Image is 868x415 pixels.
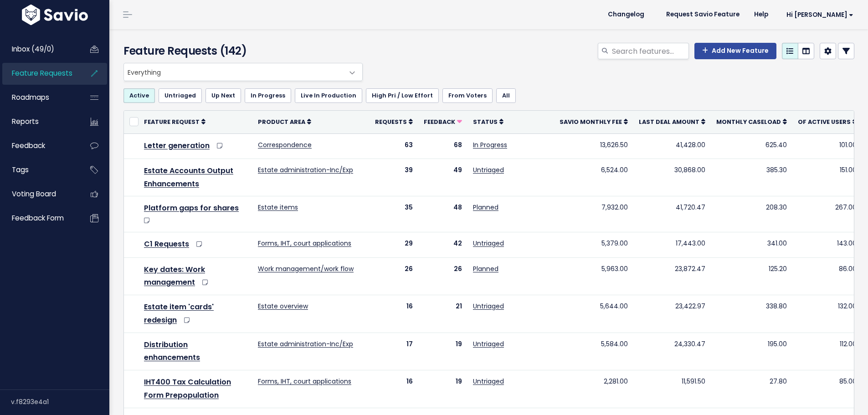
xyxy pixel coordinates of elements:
[123,63,363,81] span: Everything
[711,232,792,257] td: 341.00
[694,43,776,59] a: Add New Feature
[12,189,56,199] span: Voting Board
[418,257,467,295] td: 26
[798,117,857,126] a: Of active users
[798,118,851,126] span: Of active users
[144,118,200,126] span: Feature Request
[792,295,862,333] td: 132.00
[144,377,231,400] a: IHT400 Tax Calculation Form Prepopulation
[711,196,792,232] td: 208.30
[2,63,76,84] a: Feature Requests
[370,159,418,196] td: 39
[370,232,418,257] td: 29
[2,87,76,108] a: Roadmaps
[639,118,699,126] span: Last deal amount
[496,88,516,103] a: All
[473,264,498,273] a: Planned
[473,377,504,386] a: Untriaged
[144,140,210,151] a: Letter generation
[633,295,711,333] td: 23,422.97
[473,203,498,212] a: Planned
[792,196,862,232] td: 267.00
[144,264,205,288] a: Key dates: Work management
[2,208,76,229] a: Feedback form
[633,257,711,295] td: 23,872.47
[424,118,455,126] span: Feedback
[2,184,76,205] a: Voting Board
[792,133,862,159] td: 101.00
[792,159,862,196] td: 151.00
[473,239,504,248] a: Untriaged
[608,11,644,18] span: Changelog
[711,333,792,370] td: 195.00
[2,159,76,180] a: Tags
[12,92,49,102] span: Roadmaps
[123,88,155,103] a: Active
[554,370,633,408] td: 2,281.00
[258,377,351,386] a: Forms, IHT, court applications
[144,165,233,189] a: Estate Accounts Output Enhancements
[12,44,54,54] span: Inbox (49/0)
[144,203,239,213] a: Platform gaps for shares
[205,88,241,103] a: Up Next
[418,196,467,232] td: 48
[711,370,792,408] td: 27.80
[370,196,418,232] td: 35
[295,88,362,103] a: Live In Production
[611,43,689,59] input: Search features...
[473,165,504,174] a: Untriaged
[711,133,792,159] td: 625.40
[747,8,776,21] a: Help
[12,165,29,174] span: Tags
[144,302,214,325] a: Estate item 'cards' redesign
[258,203,298,212] a: Estate items
[418,333,467,370] td: 19
[418,133,467,159] td: 68
[473,118,498,126] span: Status
[424,117,462,126] a: Feedback
[633,133,711,159] td: 41,428.00
[554,333,633,370] td: 5,584.00
[792,232,862,257] td: 143.00
[370,133,418,159] td: 63
[418,295,467,333] td: 21
[554,295,633,333] td: 5,644.00
[473,140,507,149] a: In Progress
[144,339,200,363] a: Distribution enhancements
[716,117,787,126] a: Monthly caseload
[2,111,76,132] a: Reports
[258,140,312,149] a: Correspondence
[370,295,418,333] td: 16
[159,88,202,103] a: Untriaged
[776,8,861,22] a: Hi [PERSON_NAME]
[633,232,711,257] td: 17,443.00
[473,302,504,311] a: Untriaged
[375,117,413,126] a: Requests
[554,232,633,257] td: 5,379.00
[123,43,358,59] h4: Feature Requests (142)
[370,257,418,295] td: 26
[786,11,853,18] span: Hi [PERSON_NAME]
[258,264,354,273] a: Work management/work flow
[144,117,205,126] a: Feature Request
[639,117,705,126] a: Last deal amount
[370,370,418,408] td: 16
[418,159,467,196] td: 49
[2,39,76,60] a: Inbox (49/0)
[633,196,711,232] td: 41,720.47
[792,257,862,295] td: 86.00
[711,295,792,333] td: 338.80
[258,239,351,248] a: Forms, IHT, court applications
[418,232,467,257] td: 42
[554,159,633,196] td: 6,524.00
[11,390,109,414] div: v.f8293e4a1
[370,333,418,370] td: 17
[633,333,711,370] td: 24,330.47
[554,257,633,295] td: 5,963.00
[659,8,747,21] a: Request Savio Feature
[442,88,493,103] a: From Voters
[792,333,862,370] td: 112.00
[633,370,711,408] td: 11,591.50
[144,239,189,249] a: C1 Requests
[473,117,503,126] a: Status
